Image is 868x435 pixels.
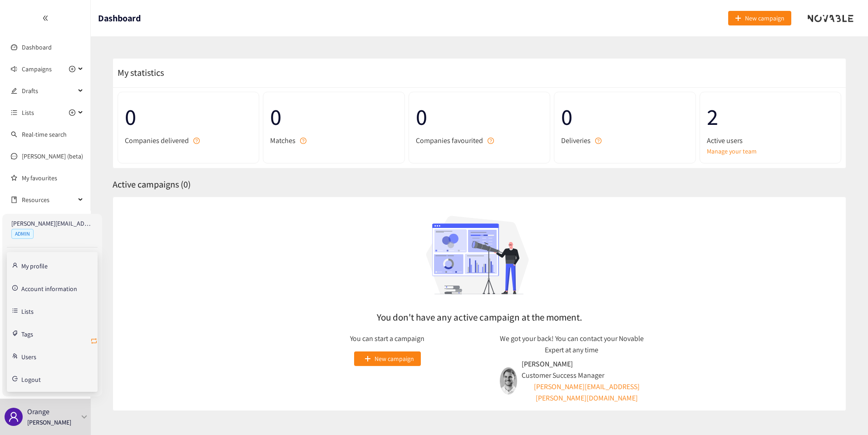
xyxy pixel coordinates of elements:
[12,376,18,381] span: logout
[534,382,640,403] a: [PERSON_NAME][EMAIL_ADDRESS][PERSON_NAME][DOMAIN_NAME]
[22,82,75,100] span: Drafts
[22,152,83,160] a: [PERSON_NAME] (beta)
[11,66,17,72] span: sound
[113,178,191,190] span: Active campaigns ( 0 )
[300,138,306,144] span: question-circle
[823,391,868,435] div: Widget de chat
[21,306,34,315] a: Lists
[21,284,77,292] a: Account information
[500,367,517,395] img: Tibault.d2f811b2e0c7dc364443.jpg
[22,169,84,187] a: My favourites
[735,15,741,22] span: plus
[125,99,252,135] span: 0
[375,354,414,364] span: New campaign
[377,310,582,325] h2: You don't have any active campaign at the moment.
[11,88,17,94] span: edit
[365,356,371,363] span: plus
[416,99,543,135] span: 0
[22,43,52,51] a: Dashboard
[522,370,604,381] p: Customer Success Manager
[270,99,397,135] span: 0
[270,135,296,146] span: Matches
[8,411,19,422] span: user
[22,60,52,78] span: Campaigns
[22,104,34,122] span: Lists
[707,135,743,146] span: Active users
[595,138,602,144] span: question-circle
[69,109,75,116] span: plus-circle
[707,99,834,135] span: 2
[21,352,36,360] a: Users
[491,333,652,356] p: We got your back! You can contact your Novable Expert at any time
[113,67,164,79] span: My statistics
[522,358,573,370] p: [PERSON_NAME]
[11,197,17,203] span: book
[11,109,17,116] span: unordered-list
[416,135,483,146] span: Companies favourited
[561,135,591,146] span: Deliveries
[823,391,868,435] iframe: Chat Widget
[22,191,75,209] span: Resources
[90,337,98,346] span: retweet
[125,135,189,146] span: Companies delivered
[22,130,67,138] a: Real-time search
[745,13,784,23] span: New campaign
[488,138,494,144] span: question-circle
[11,229,34,239] span: ADMIN
[707,146,834,156] a: Manage your team
[21,261,48,269] a: My profile
[21,376,41,383] span: Logout
[21,329,33,337] a: Tags
[11,218,93,228] p: [PERSON_NAME][EMAIL_ADDRESS][PERSON_NAME][DOMAIN_NAME]
[27,417,71,427] p: [PERSON_NAME]
[193,138,200,144] span: question-circle
[90,334,98,349] button: retweet
[69,66,75,72] span: plus-circle
[561,99,688,135] span: 0
[27,406,49,417] p: Orange
[354,351,421,366] button: plusNew campaign
[42,15,49,21] span: double-left
[728,11,791,25] button: plusNew campaign
[306,333,468,344] p: You can start a campaign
